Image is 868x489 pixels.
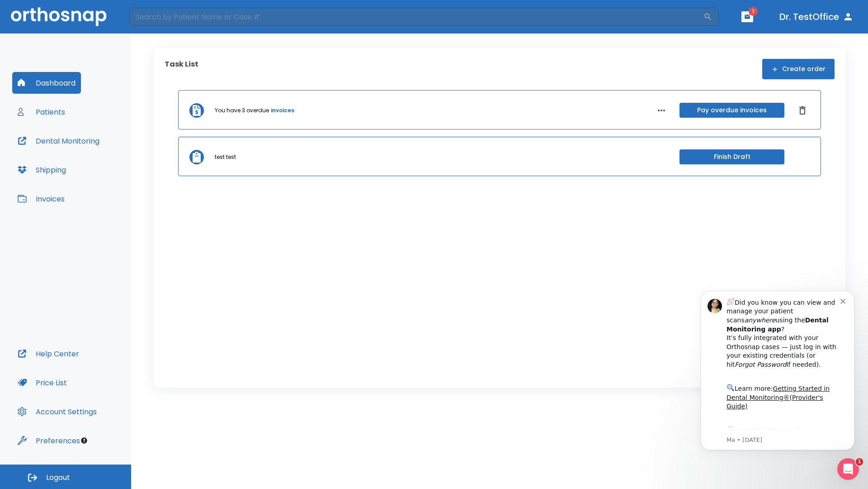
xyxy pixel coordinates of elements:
[837,458,859,480] iframe: Intercom live chat
[12,159,71,181] button: Shipping
[165,59,198,79] p: Task List
[46,473,70,483] span: Logout
[11,7,107,26] img: Orthosnap
[129,8,703,26] input: Search by Patient Name or Case #
[687,279,868,484] iframe: Intercom notifications message
[679,103,784,118] button: Pay overdue invoices
[12,130,105,152] button: Dental Monitoring
[215,106,269,115] p: You have 3 overdue
[749,7,758,16] span: 1
[679,149,784,164] button: Finish Draft
[776,9,857,25] button: Dr. TestOffice
[12,101,71,123] button: Patients
[215,153,236,161] p: test test
[12,343,85,364] button: Help Center
[12,430,85,451] button: Preferences
[80,436,88,445] div: Tooltip anchor
[856,458,863,465] span: 1
[12,72,81,94] button: Dashboard
[12,401,102,422] button: Account Settings
[762,59,835,79] button: Create order
[12,188,70,210] button: Invoices
[795,103,810,118] button: Dismiss
[271,106,294,115] a: invoices
[12,372,72,393] button: Price List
